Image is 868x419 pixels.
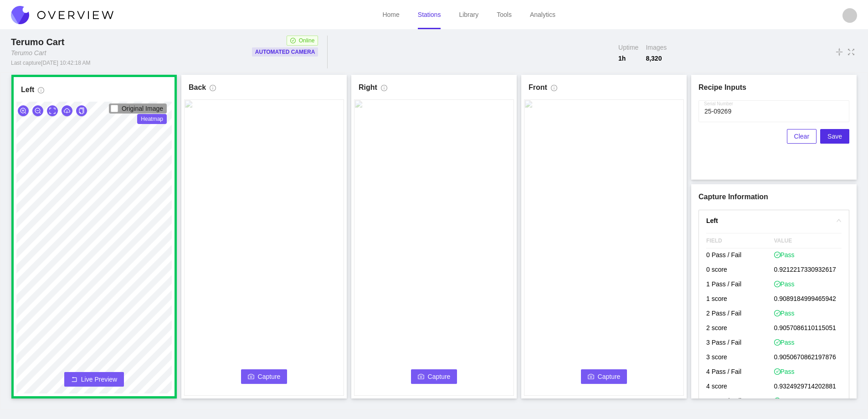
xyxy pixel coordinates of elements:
span: Original Image [122,105,163,112]
p: 3 Pass / Fail [706,336,774,351]
p: 1 score [706,292,774,307]
span: info-circle [38,87,44,97]
p: 2 score [706,321,774,336]
span: fullscreen [847,47,855,57]
button: cameraCapture [581,369,627,384]
h1: Right [359,82,377,93]
a: Tools [497,11,512,18]
button: zoom-out [32,105,43,116]
span: Images [646,43,667,52]
span: right [836,218,842,223]
a: Home [382,11,399,18]
span: cloud-download [64,108,70,115]
h4: Left [706,216,831,226]
span: zoom-in [20,108,26,115]
span: camera [418,373,424,381]
span: Uptime [618,43,638,52]
span: 1 h [618,54,638,63]
a: Analytics [530,11,555,18]
button: cloud-download [62,105,72,116]
a: Stations [418,11,441,18]
span: zoom-out [35,108,41,115]
span: info-circle [551,85,557,95]
span: check-circle [774,281,781,287]
button: cameraCapture [241,369,288,384]
span: Save [827,131,842,141]
p: 0.9324929714202881 [774,380,842,394]
span: Online [299,36,315,45]
span: copy [78,108,85,115]
button: rollbackLive Preview [64,372,124,387]
span: 8,320 [646,54,667,63]
span: Capture [258,372,281,382]
span: Clear [794,131,809,141]
span: camera [248,373,254,381]
span: camera [588,373,594,381]
p: 4 score [706,380,774,394]
span: check-circle [774,310,781,316]
span: Live Preview [81,375,117,384]
a: Library [459,11,478,18]
span: Pass [774,250,795,259]
span: expand [49,108,56,115]
button: zoom-in [18,105,29,116]
p: 0 Pass / Fail [706,248,774,263]
div: Terumo Cart [11,36,68,48]
span: FIELD [706,233,774,248]
img: Overview [11,6,113,24]
span: check-circle [774,368,781,375]
span: check-circle [774,398,781,404]
span: Pass [774,338,795,347]
h1: Capture Information [699,191,849,202]
span: VALUE [774,233,842,248]
h1: Left [21,84,34,95]
label: Serial Number [704,100,733,108]
span: info-circle [381,85,387,95]
button: Clear [787,129,817,144]
p: Automated Camera [255,47,315,57]
span: check-circle [290,38,296,43]
p: 0 score [706,263,774,278]
span: Capture [428,372,451,382]
h1: Front [529,82,547,93]
span: check-circle [774,339,781,346]
p: 0.9089184999465942 [774,292,842,307]
span: Pass [774,309,795,318]
p: 1 Pass / Fail [706,278,774,292]
p: 5 Pass / Fail [706,394,774,409]
button: cameraCapture [411,369,457,384]
p: 4 Pass / Fail [706,365,774,380]
div: Terumo Cart [11,48,46,57]
button: copy [76,105,87,116]
p: 0.9050670862197876 [774,351,842,365]
h1: Back [189,82,206,93]
button: expand [47,105,58,116]
p: 0.9057086110115051 [774,321,842,336]
div: Last capture [DATE] 10:42:18 AM [11,59,91,67]
span: rollback [71,376,77,383]
p: 2 Pass / Fail [706,307,774,321]
span: info-circle [210,85,216,95]
span: Terumo Cart [11,37,64,47]
button: Save [820,129,849,144]
span: Pass [774,396,795,405]
span: vertical-align-middle [835,47,843,57]
span: Pass [774,367,795,376]
span: Pass [774,279,795,289]
span: Capture [598,372,621,382]
h1: Recipe Inputs [699,82,849,93]
span: check-circle [774,252,781,258]
div: rightLeft [699,210,849,231]
p: 0.9212217330932617 [774,263,842,278]
span: Heatmap [137,114,167,124]
p: 3 score [706,351,774,365]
